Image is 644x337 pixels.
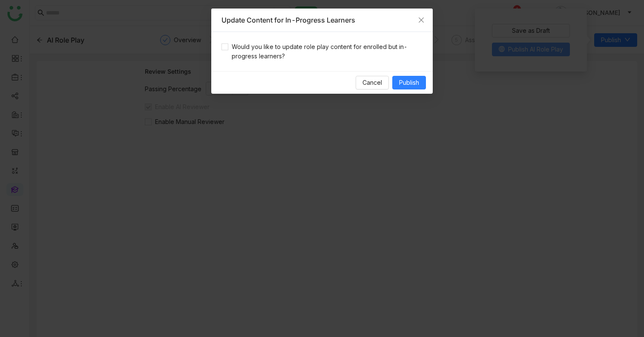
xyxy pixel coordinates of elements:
[392,76,426,89] button: Publish
[362,78,382,87] span: Cancel
[410,9,433,32] button: Close
[356,76,389,89] button: Cancel
[399,78,419,87] span: Publish
[221,15,423,25] div: Update Content for In-Progress Learners
[228,42,423,61] span: Would you like to update role play content for enrolled but in-progress learners?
